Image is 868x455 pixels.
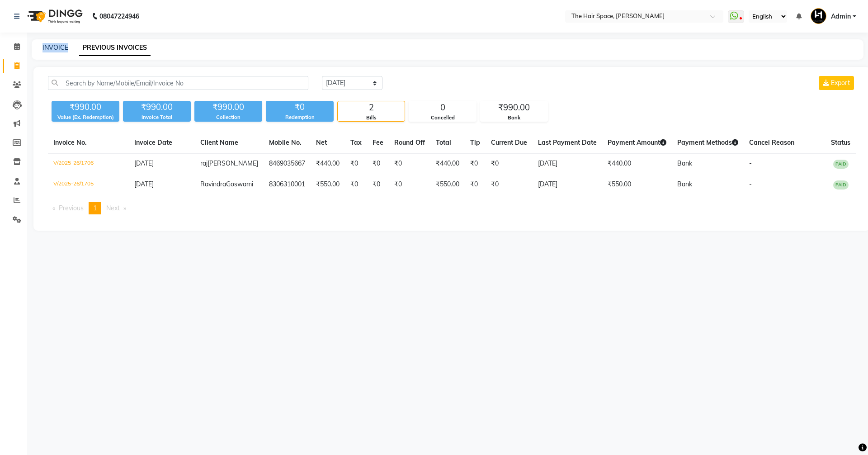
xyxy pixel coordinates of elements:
nav: Pagination [48,202,856,214]
span: Admin [831,12,851,21]
span: Fee [373,138,383,147]
span: Bank [677,159,692,167]
div: 0 [409,101,476,114]
span: Goswami [226,180,253,188]
td: ₹0 [367,174,389,195]
div: 2 [338,101,405,114]
span: Client Name [200,138,238,147]
span: [DATE] [134,180,154,188]
span: Tip [470,138,480,147]
td: [DATE] [533,174,602,195]
span: Current Due [491,138,527,147]
span: raj [200,159,208,167]
span: Mobile No. [269,138,302,147]
td: ₹0 [465,153,486,175]
span: Next [106,204,120,212]
span: Invoice Date [134,138,172,147]
td: ₹0 [345,153,367,175]
span: Round Off [394,138,425,147]
input: Search by Name/Mobile/Email/Invoice No [48,76,308,90]
span: PAID [833,160,849,169]
b: 08047224946 [99,4,139,29]
td: ₹0 [465,174,486,195]
span: Previous [59,204,84,212]
span: - [749,180,752,188]
td: ₹440.00 [602,153,672,175]
span: - [749,159,752,167]
td: V/2025-26/1706 [48,153,129,175]
td: 8306310001 [264,174,311,195]
td: [DATE] [533,153,602,175]
div: Collection [194,114,262,121]
span: Export [831,79,850,87]
span: 1 [93,204,97,212]
td: ₹0 [486,153,533,175]
div: Bills [338,114,405,122]
span: [DATE] [134,159,154,167]
span: Invoice No. [53,138,87,147]
td: ₹550.00 [311,174,345,195]
span: Payment Methods [677,138,738,147]
span: Total [436,138,451,147]
div: ₹990.00 [481,101,547,114]
span: Ravindra [200,180,226,188]
div: ₹990.00 [123,101,191,114]
button: Export [819,76,854,90]
td: ₹550.00 [430,174,465,195]
span: Status [831,138,850,147]
td: ₹0 [389,153,430,175]
div: Cancelled [409,114,476,122]
td: ₹550.00 [602,174,672,195]
td: ₹0 [486,174,533,195]
td: ₹0 [389,174,430,195]
div: Redemption [266,114,334,121]
td: ₹440.00 [430,153,465,175]
div: ₹990.00 [52,101,119,114]
div: Value (Ex. Redemption) [52,114,119,121]
div: ₹0 [266,101,334,114]
span: Payment Amount [608,138,666,147]
div: Invoice Total [123,114,191,121]
div: ₹990.00 [194,101,262,114]
a: PREVIOUS INVOICES [79,40,151,56]
img: Admin [811,8,826,24]
a: INVOICE [42,43,68,52]
td: ₹440.00 [311,153,345,175]
span: PAID [833,180,849,190]
span: Cancel Reason [749,138,794,147]
div: Bank [481,114,547,122]
img: logo [23,4,85,29]
span: Tax [350,138,362,147]
td: ₹0 [367,153,389,175]
span: Last Payment Date [538,138,597,147]
td: 8469035667 [264,153,311,175]
span: Net [316,138,327,147]
td: ₹0 [345,174,367,195]
span: Bank [677,180,692,188]
td: V/2025-26/1705 [48,174,129,195]
span: [PERSON_NAME] [208,159,258,167]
